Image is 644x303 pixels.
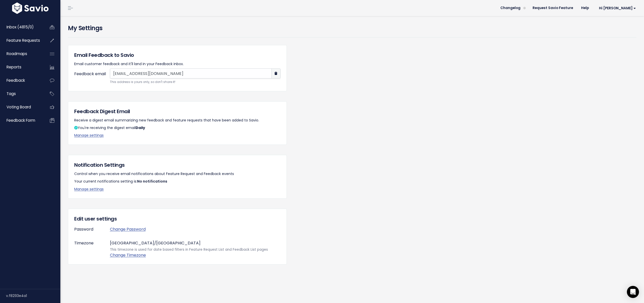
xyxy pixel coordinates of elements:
[500,6,520,10] span: Changelog
[7,91,16,96] span: Tags
[7,51,27,56] span: Roadmaps
[7,78,25,83] span: Feedback
[1,61,42,73] a: Reports
[1,48,42,60] a: Roadmaps
[74,70,110,82] label: Feedback email
[1,75,42,86] a: Feedback
[136,125,145,130] strong: Daily
[74,117,280,123] p: Receive a digest email summarizing new feedback and feature requests that have been added to Savio.
[74,171,280,177] p: Control when you receive email notifications about Feature Request and Feedback events
[599,6,636,10] span: Hi [PERSON_NAME]
[627,286,639,298] div: Open Intercom Messenger
[110,252,146,258] a: Change Timezone
[137,179,167,184] span: No notifications
[1,115,42,126] a: Feedback form
[6,289,60,302] div: v.f8293e4a1
[1,35,42,46] a: Feature Requests
[529,4,577,12] a: Request Savio Feature
[74,178,280,185] p: Your current notifications setting is:
[74,187,104,192] a: Manage settings
[74,161,280,169] h5: Notification Settings
[1,88,42,100] a: Tags
[11,3,50,14] img: logo-white.9d6f32f41409.svg
[74,215,280,223] h5: Edit user settings
[74,61,280,67] p: Email customer feedback and it'll land in your Feedback inbox.
[110,79,280,85] small: This address is yours only, so don't share it!
[74,133,104,138] a: Manage settings
[7,24,34,30] span: Inbox (4815/0)
[7,104,31,110] span: Voting Board
[74,51,280,59] h5: Email Feedback to Savio
[74,125,280,131] p: You're receiving the digest email
[110,247,280,252] small: This timezone is used for date based filters in Feature Request List and Feedback List pages
[70,238,106,258] label: Timezone
[110,240,200,246] span: [GEOGRAPHIC_DATA]/[GEOGRAPHIC_DATA]
[68,24,636,33] h4: My Settings
[74,108,280,115] h5: Feedback Digest Email
[110,226,146,232] a: Change Password
[7,64,21,70] span: Reports
[577,4,593,12] a: Help
[70,225,106,232] label: Password
[7,118,35,123] span: Feedback form
[1,21,42,33] a: Inbox (4815/0)
[7,38,40,43] span: Feature Requests
[593,4,640,12] a: Hi [PERSON_NAME]
[1,101,42,113] a: Voting Board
